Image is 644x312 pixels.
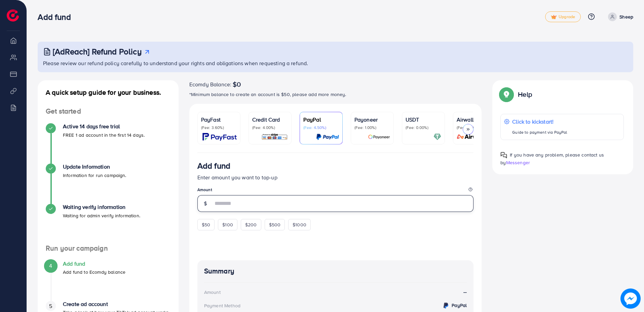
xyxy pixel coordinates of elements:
strong: -- [463,288,467,296]
span: $500 [269,221,281,228]
li: Waiting verify information [38,204,179,244]
div: Amount [204,289,221,296]
h4: Run your campaign [38,244,179,253]
span: 4 [49,262,52,270]
span: $1000 [293,221,306,228]
span: $100 [222,221,233,228]
h3: Add fund [197,161,230,171]
p: Information for run campaign. [63,171,126,179]
strong: PayPal [452,302,467,309]
p: Guide to payment via PayPal [512,128,567,136]
img: credit [442,302,450,310]
p: Sheep [619,13,633,21]
p: Airwallex [457,116,492,124]
img: card [202,133,237,141]
h4: Create ad account [63,301,170,307]
p: (Fee: 3.60%) [201,125,237,130]
legend: Amount [197,187,474,195]
span: $0 [233,80,241,88]
span: Messenger [506,159,530,166]
img: card [433,133,441,141]
img: card [316,133,339,141]
div: Payment Method [204,302,240,309]
p: PayFast [201,116,237,124]
span: $200 [245,221,257,228]
p: Click to kickstart! [512,118,567,126]
h4: Summary [204,267,467,275]
h4: Get started [38,107,179,116]
img: card [455,133,492,141]
span: 5 [49,302,52,310]
p: Add fund to Ecomdy balance [63,268,125,276]
h4: Update Information [63,164,126,170]
p: Help [518,90,532,98]
h4: A quick setup guide for your business. [38,88,179,96]
img: tick [551,15,557,19]
p: (Fee: 4.00%) [252,125,288,130]
p: FREE 1 ad account in the first 14 days. [63,131,145,139]
img: Popup guide [500,152,507,159]
h3: [AdReach] Refund Policy [53,47,142,56]
a: Sheep [605,12,633,21]
p: (Fee: 1.00%) [354,125,390,130]
span: If you have any problem, please contact us by [500,151,604,166]
img: card [368,133,390,141]
h3: Add fund [38,12,76,22]
p: (Fee: 0.00%) [457,125,492,130]
p: Payoneer [354,116,390,124]
p: Please review our refund policy carefully to understand your rights and obligations when requesti... [43,59,629,67]
p: (Fee: 4.50%) [303,125,339,130]
p: USDT [406,116,441,124]
p: Credit Card [252,116,288,124]
h4: Add fund [63,261,125,267]
span: Upgrade [551,14,575,19]
a: tickUpgrade [545,11,581,22]
p: (Fee: 0.00%) [406,125,441,130]
img: logo [7,9,19,21]
p: Enter amount you want to top-up [197,173,474,181]
p: *Minimum balance to create an account is $50, please add more money. [189,90,482,98]
li: Add fund [38,261,179,301]
li: Update Information [38,164,179,204]
h4: Active 14 days free trial [63,123,145,130]
p: Waiting for admin verify information. [63,212,140,220]
img: image [622,290,639,307]
span: $50 [202,221,210,228]
li: Active 14 days free trial [38,123,179,164]
h4: Waiting verify information [63,204,140,210]
img: card [261,133,288,141]
span: Ecomdy Balance: [189,80,231,88]
img: Popup guide [500,88,513,100]
p: PayPal [303,116,339,124]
